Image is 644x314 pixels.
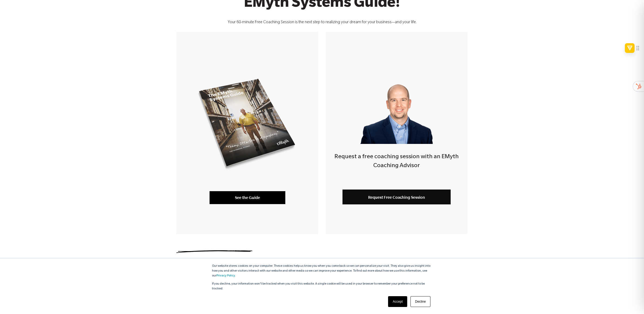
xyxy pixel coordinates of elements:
span: Your 60-minute Free Coaching Session is the next step to realizing your dream for your business—a... [228,21,417,25]
h4: Request a free coaching session with an EMyth Coaching Advisor [326,153,468,171]
a: Request Free Coaching Session [342,190,451,204]
a: Privacy Policy [217,274,235,278]
img: Smart-business-coach.png [358,74,436,144]
img: underline.svg [176,250,252,253]
a: Decline [410,296,430,307]
a: Accept [388,296,407,307]
a: See the Guide [210,191,285,204]
p: If you decline, your information won’t be tracked when you visit this website. A single cookie wi... [212,282,432,291]
p: Our website stores cookies on your computer. These cookies help us know you when you come back so... [212,264,432,278]
img: systems-mockup-transp [195,75,300,173]
span: Request Free Coaching Session [368,195,425,200]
